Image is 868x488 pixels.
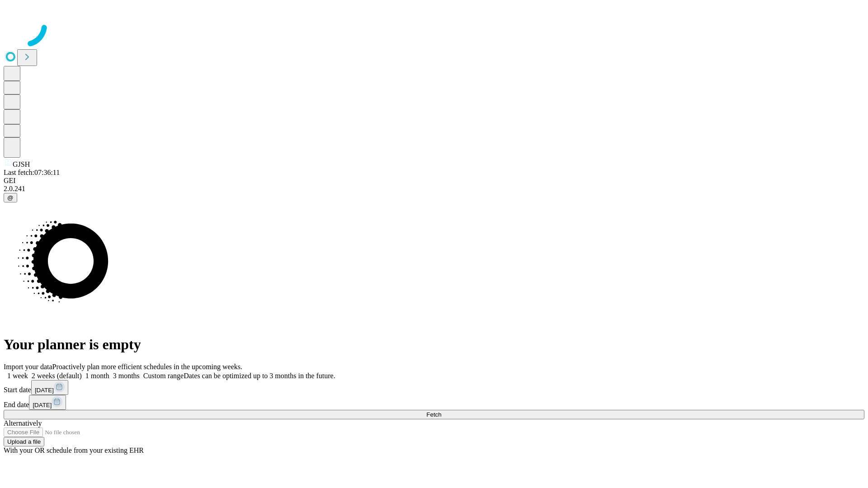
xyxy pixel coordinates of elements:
[4,185,864,193] div: 2.0.241
[32,372,82,380] span: 2 weeks (default)
[7,194,14,201] span: @
[4,380,864,395] div: Start date
[4,446,144,454] span: With your OR schedule from your existing EHR
[33,402,52,408] span: [DATE]
[184,372,335,380] span: Dates can be optimized up to 3 months in the future.
[85,372,109,380] span: 1 month
[143,372,184,380] span: Custom range
[4,410,864,419] button: Fetch
[4,193,17,202] button: @
[113,372,140,380] span: 3 months
[13,160,30,168] span: GJSH
[4,177,864,185] div: GEI
[4,395,864,410] div: End date
[7,372,28,380] span: 1 week
[4,169,60,176] span: Last fetch: 07:36:11
[35,387,54,394] span: [DATE]
[4,437,44,446] button: Upload a file
[31,380,68,395] button: [DATE]
[29,395,66,410] button: [DATE]
[52,363,242,371] span: Proactively plan more efficient schedules in the upcoming weeks.
[4,336,864,353] h1: Your planner is empty
[426,411,441,418] span: Fetch
[4,363,52,371] span: Import your data
[4,419,42,427] span: Alternatively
